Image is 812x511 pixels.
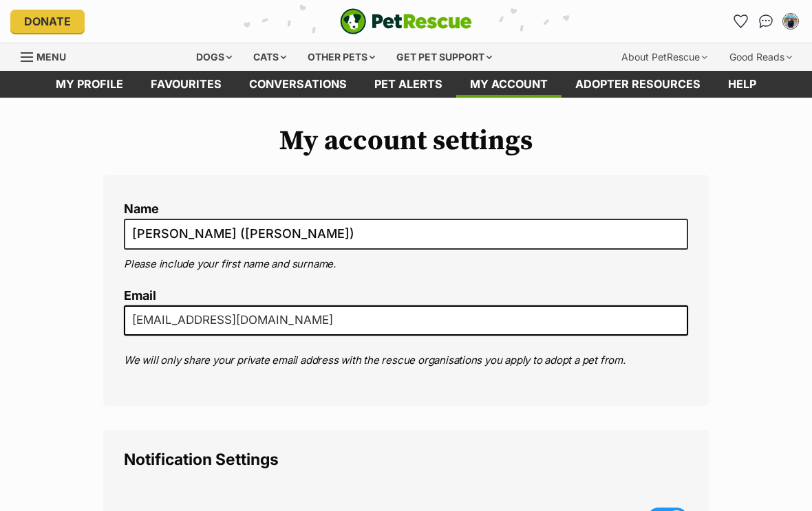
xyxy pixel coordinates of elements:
img: Michelle Jowitt (shelly) profile pic [784,14,798,28]
a: Adopter resources [562,71,714,98]
a: Menu [21,43,76,68]
a: PetRescue [340,8,472,34]
div: Dogs [186,43,242,71]
div: About PetRescue [612,43,717,71]
a: Favourites [137,71,235,98]
a: Help [714,71,770,98]
a: My account [456,71,562,98]
img: logo-e224e6f780fb5917bec1dbf3a21bbac754714ae5b6737aabdf751b685950b380.svg [340,8,472,34]
div: Other pets [298,43,385,71]
span: Menu [36,51,66,63]
label: Email [124,289,688,303]
a: Conversations [755,10,777,32]
a: My profile [42,71,137,98]
legend: Notification Settings [124,450,688,468]
a: Donate [10,10,85,33]
h1: My account settings [103,125,709,157]
label: Name [124,202,688,217]
button: My account [780,10,802,32]
p: We will only share your private email address with the rescue organisations you apply to adopt a ... [124,353,688,369]
a: Pet alerts [361,71,456,98]
div: Good Reads [720,43,802,71]
div: Cats [244,43,296,71]
img: chat-41dd97257d64d25036548639549fe6c8038ab92f7586957e7f3b1b290dea8141.svg [759,14,773,28]
p: Please include your first name and surname. [124,257,688,272]
ul: Account quick links [730,10,802,32]
a: conversations [235,71,361,98]
div: Get pet support [387,43,502,71]
a: Favourites [730,10,752,32]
